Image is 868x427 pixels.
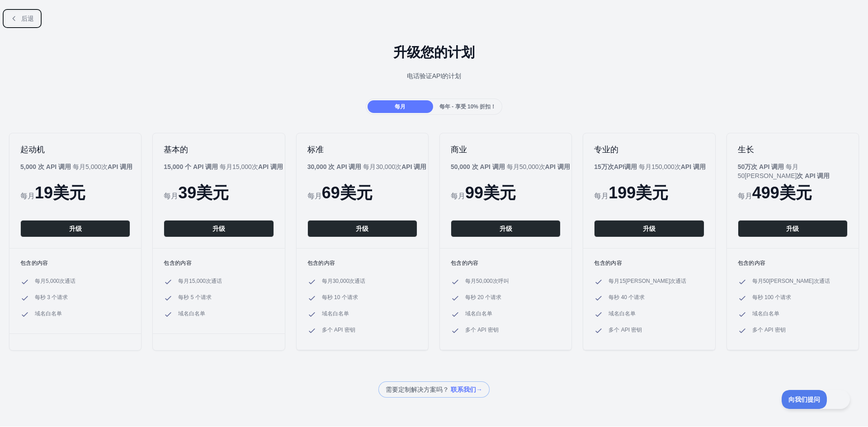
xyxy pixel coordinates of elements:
font: 美元 [483,183,516,202]
font: API 调用 [401,163,426,170]
font: 99 [465,183,483,202]
font: 美元 [636,183,668,202]
font: 30,000 次 API 调用 [307,163,362,170]
font: 商业 [451,145,467,154]
font: 每月50,000 [507,163,539,170]
font: 次 [539,163,545,170]
font: 每月150,000 [639,163,675,170]
font: 美元 [340,183,373,202]
font: 次 [395,163,401,170]
font: 每月30,000 [363,163,395,170]
font: 69 [322,183,340,202]
font: 专业的 [594,145,618,154]
font: 199 [609,183,636,202]
font: API 调用 [545,163,570,170]
font: 15万次API调用 [594,163,637,170]
font: 50,000 次 API 调用 [451,163,505,170]
iframe: 切换客户支持 [782,390,850,409]
font: 次 [675,163,681,170]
